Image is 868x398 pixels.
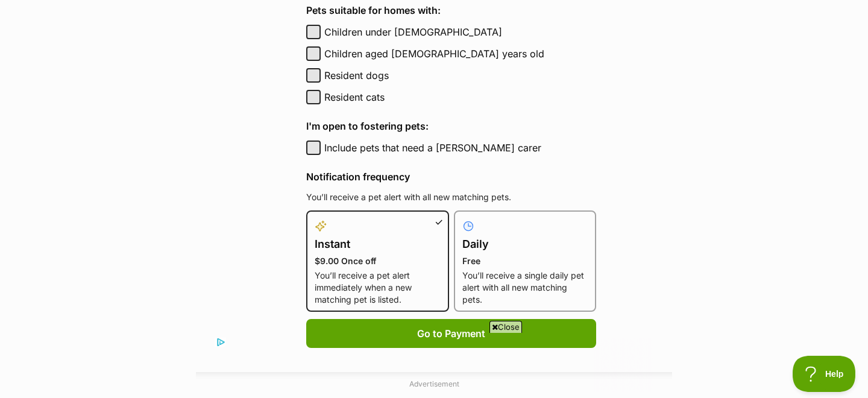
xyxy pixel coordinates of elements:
[417,326,485,341] span: Go to Payment
[324,90,596,104] label: Resident cats
[324,25,596,39] label: Children under [DEMOGRAPHIC_DATA]
[315,270,441,306] p: You’ll receive a pet alert immediately when a new matching pet is listed.
[306,3,596,17] h4: Pets suitable for homes with:
[315,255,441,267] p: $9.00 Once off
[324,141,596,155] label: Include pets that need a [PERSON_NAME] carer
[306,169,596,184] h4: Notification frequency
[462,236,588,253] h4: Daily
[324,46,596,61] label: Children aged [DEMOGRAPHIC_DATA] years old
[489,321,522,333] span: Close
[324,68,596,83] label: Resident dogs
[306,319,596,348] button: Go to Payment
[793,356,856,392] iframe: Help Scout Beacon - Open
[315,236,441,253] h4: Instant
[462,270,588,306] p: You’ll receive a single daily pet alert with all new matching pets.
[215,338,653,392] iframe: Advertisement
[306,191,596,203] p: You’ll receive a pet alert with all new matching pets.
[306,119,596,133] h4: I'm open to fostering pets:
[462,255,588,267] p: Free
